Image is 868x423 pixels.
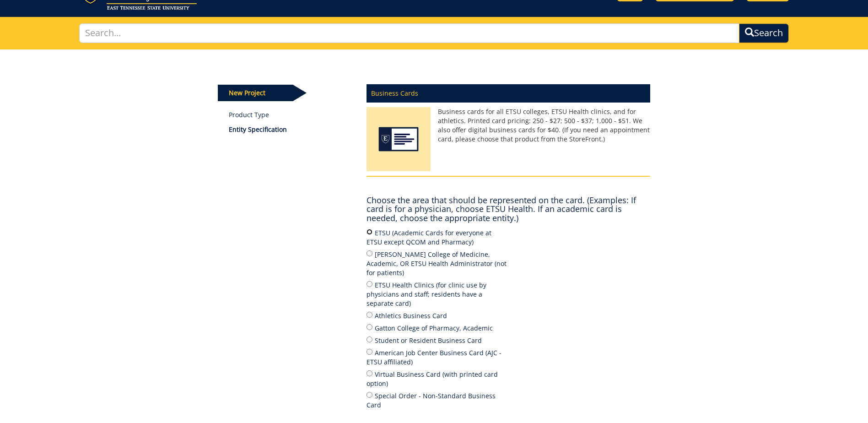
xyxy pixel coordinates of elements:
[739,23,789,43] button: Search
[218,85,293,101] p: New Project
[367,196,650,223] h4: Choose the area that should be represented on the card. (Examples: If card is for a physician, ch...
[367,336,372,342] input: Student or Resident Business Card
[367,335,508,345] label: Student or Resident Business Card
[229,125,353,134] p: Entity Specification
[367,229,372,235] input: ETSU (Academic Cards for everyone at ETSU except QCOM and Pharmacy)
[367,250,372,256] input: [PERSON_NAME] College of Medicine, Academic, OR ETSU Health Administrator (not for patients)
[367,390,508,410] label: Special Order - Non-Standard Business Card
[367,107,431,176] img: Business Cards
[367,349,372,355] input: American Job Center Business Card (AJC - ETSU affiliated)
[367,347,508,367] label: American Job Center Business Card (AJC - ETSU affiliated)
[367,310,508,320] label: Athletics Business Card
[367,249,508,277] label: [PERSON_NAME] College of Medicine, Academic, OR ETSU Health Administrator (not for patients)
[367,312,372,318] input: Athletics Business Card
[79,23,739,43] input: Search...
[367,280,508,308] label: ETSU Health Clinics (for clinic use by physicians and staff; residents have a separate card)
[367,392,372,398] input: Special Order - Non-Standard Business Card
[229,110,353,119] a: Product Type
[367,84,650,103] p: Business Cards
[367,369,508,388] label: Virtual Business Card (with printed card option)
[367,228,508,247] label: ETSU (Academic Cards for everyone at ETSU except QCOM and Pharmacy)
[367,324,372,330] input: Gatton College of Pharmacy, Academic
[367,323,508,333] label: Gatton College of Pharmacy, Academic
[367,370,372,376] input: Virtual Business Card (with printed card option)
[367,107,650,144] p: Business cards for all ETSU colleges, ETSU Health clinics, and for athletics. Printed card pricin...
[367,281,372,287] input: ETSU Health Clinics (for clinic use by physicians and staff; residents have a separate card)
